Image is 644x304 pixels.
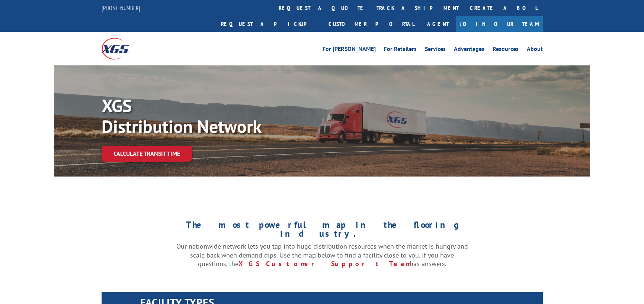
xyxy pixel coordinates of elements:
a: Advantages [454,46,484,54]
a: Join Our Team [456,16,543,32]
a: Calculate transit time [102,146,192,162]
a: Request a pickup [215,16,323,32]
a: About [527,46,543,54]
a: For Retailers [384,46,417,54]
a: XGS Customer Support Team [238,259,410,268]
a: For [PERSON_NAME] [323,46,376,54]
a: Customer Portal [323,16,420,32]
a: Resources [493,46,519,54]
p: XGS Distribution Network [102,95,325,137]
a: [PHONE_NUMBER] [102,4,140,12]
h1: The most powerful map in the flooring industry. [176,220,468,242]
a: Services [425,46,446,54]
a: Agent [420,16,456,32]
p: Our nationwide network lets you tap into huge distribution resources when the market is hungry an... [176,242,468,268]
